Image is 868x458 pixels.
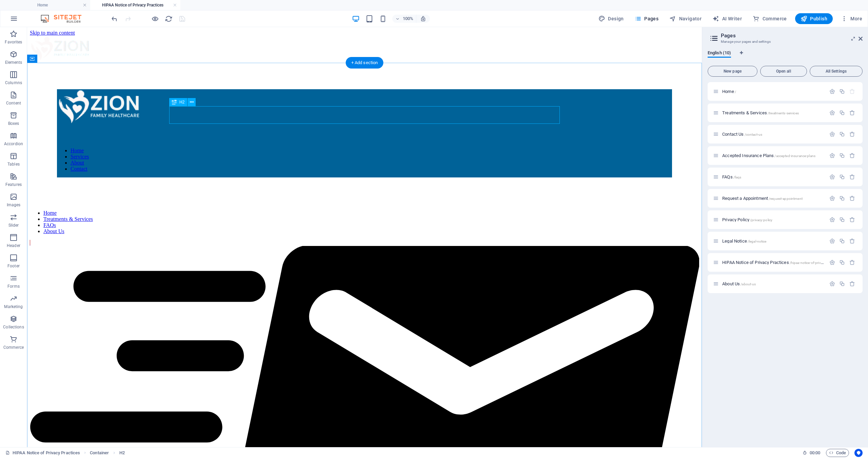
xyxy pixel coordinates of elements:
div: Home/ [720,89,826,94]
span: HIPAA Notice of Privacy Practices [722,260,841,265]
span: Click to open page [722,174,741,179]
div: Remove [849,195,855,201]
div: FAQs/faqs [720,175,826,179]
button: All Settings [810,66,863,77]
div: Treatments & Services/treatments-services [720,111,826,115]
div: Duplicate [839,195,845,201]
i: Undo: Change pages (Ctrl+Z) [111,15,118,23]
span: Click to select. Double-click to edit [90,449,109,457]
span: /request-appointment [769,197,803,201]
span: Click to open page [722,196,803,201]
span: /about-us [741,282,756,286]
button: undo [110,15,118,23]
p: Commerce [3,345,24,350]
span: 00 00 [810,449,820,457]
button: reload [164,15,173,23]
div: Duplicate [839,153,845,158]
p: Features [5,182,22,187]
img: Editor Logo [39,15,90,23]
p: Images [7,202,21,208]
p: Footer [7,263,20,269]
span: /treatments-services [768,111,799,115]
span: Commerce [753,15,787,22]
div: Settings [829,217,835,223]
div: Privacy Policy/privacy-policy [720,217,826,222]
div: Duplicate [839,238,845,244]
div: Contact Us/contact-us [720,132,826,136]
div: About Us/about-us [720,282,826,286]
i: Reload page [165,15,173,23]
div: Settings [829,131,835,137]
h2: Pages [721,33,863,39]
span: AI Writer [712,15,742,22]
nav: breadcrumb [90,449,125,457]
button: Click here to leave preview mode and continue editing [151,15,159,23]
p: Accordion [4,141,23,147]
span: Click to open page [722,153,815,158]
span: /faqs [733,175,742,179]
span: / [735,90,736,94]
div: Settings [829,174,835,180]
p: Content [6,100,21,106]
button: Navigator [667,13,704,24]
button: Pages [632,13,661,24]
div: Duplicate [839,89,845,94]
span: New page [711,69,754,73]
button: Design [596,13,627,24]
span: Publish [801,15,827,22]
button: Code [826,449,849,457]
p: Elements [5,60,22,65]
span: : [814,450,815,455]
div: Duplicate [839,110,845,116]
p: Columns [5,80,22,85]
div: Settings [829,153,835,158]
div: Duplicate [839,281,845,287]
div: Settings [829,89,835,94]
div: Remove [849,281,855,287]
p: Collections [3,324,24,330]
a: Skip to main content [3,3,48,8]
div: The startpage cannot be deleted [849,89,855,94]
button: Open all [760,66,807,77]
div: Duplicate [839,217,845,223]
p: Header [7,243,20,248]
p: Favorites [5,39,22,45]
span: Click to open page [722,110,799,115]
span: Legal Notice [722,238,766,244]
div: HIPAA Notice of Privacy Practices/hipaa-notice-of-privacy-practices [720,260,826,265]
div: Language Tabs [708,50,863,63]
span: /contact-us [745,133,763,136]
span: Privacy Policy [722,217,772,222]
button: Usercentrics [854,449,863,457]
p: Slider [8,223,19,228]
span: Open all [763,69,804,73]
div: + Add section [346,57,383,69]
button: Commerce [750,13,790,24]
span: Click to select. Double-click to edit [119,449,125,457]
button: AI Writer [710,13,745,24]
div: Remove [849,110,855,116]
div: Duplicate [839,174,845,180]
div: Request a Appointment/request-appointment [720,196,826,201]
div: Remove [849,217,855,223]
span: Code [829,449,846,457]
div: Settings [829,110,835,116]
h3: Manage your pages and settings [721,39,849,45]
span: About Us [722,281,756,286]
i: On resize automatically adjust zoom level to fit chosen device. [420,16,426,22]
button: More [838,13,865,24]
span: /legal-notice [748,240,767,243]
p: Boxes [8,121,19,126]
div: Design (Ctrl+Alt+Y) [596,13,627,24]
div: Settings [829,195,835,201]
p: Forms [7,284,20,289]
span: All Settings [813,69,860,73]
h4: HIPAA Notice of Privacy Practices [90,1,180,9]
h6: 100% [402,15,413,23]
span: English (10) [708,49,731,58]
button: New page [708,66,757,77]
span: Pages [635,15,658,22]
div: Settings [829,281,835,287]
div: Remove [849,174,855,180]
span: Navigator [669,15,702,22]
